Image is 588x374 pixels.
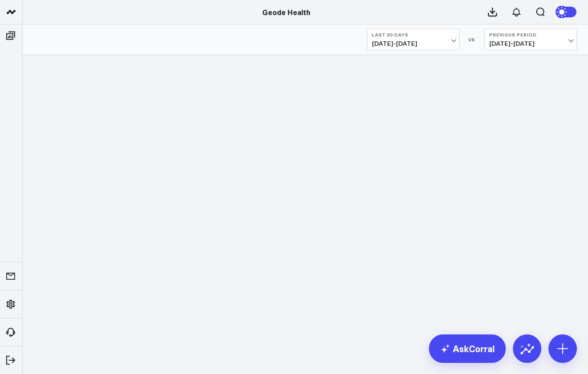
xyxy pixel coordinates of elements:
a: AskCorral [429,334,506,363]
a: Geode Health [262,7,310,17]
span: [DATE] - [DATE] [372,40,455,47]
button: Previous Period[DATE]-[DATE] [484,29,577,50]
b: Previous Period [489,32,572,37]
a: Log Out [3,352,20,368]
div: VS [464,37,480,42]
button: Last 30 Days[DATE]-[DATE] [367,29,460,50]
span: [DATE] - [DATE] [489,40,572,47]
b: Last 30 Days [372,32,455,37]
